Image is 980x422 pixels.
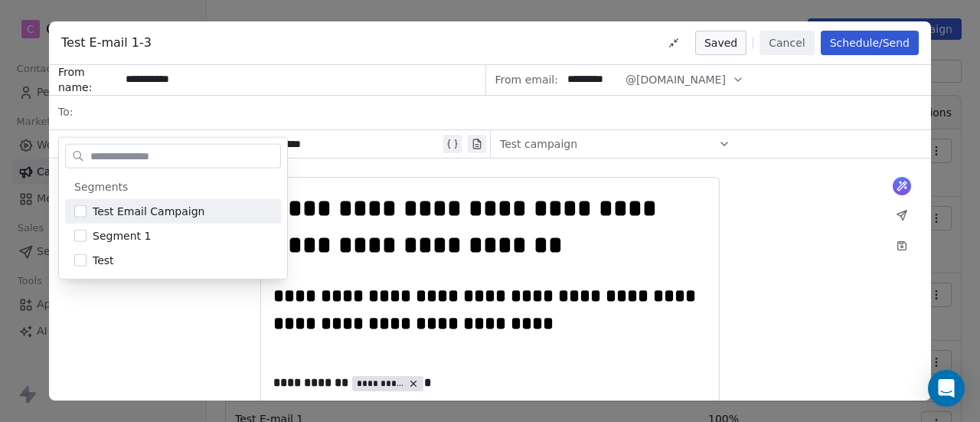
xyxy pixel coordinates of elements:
[65,175,281,273] div: Suggestions
[695,31,746,55] button: Saved
[58,136,102,156] span: Subject:
[61,34,152,52] span: Test E-mail 1-3
[93,228,151,244] span: Segment 1
[58,104,73,119] span: To:
[58,64,119,95] span: From name:
[93,253,114,268] span: Test
[626,72,726,88] span: @[DOMAIN_NAME]
[74,179,128,195] span: Segments
[495,72,558,87] span: From email:
[500,136,577,152] span: Test campaign
[821,31,919,55] button: Schedule/Send
[759,31,814,55] button: Cancel
[93,204,204,219] span: Test Email Campaign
